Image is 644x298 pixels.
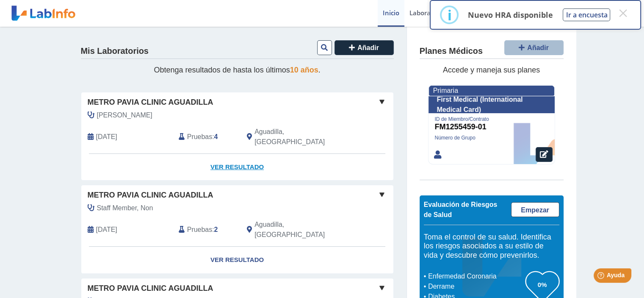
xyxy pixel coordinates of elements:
p: Nuevo HRA disponible [467,10,553,20]
span: Staff Member, Non [97,203,153,213]
span: Obtenga resultados de hasta los últimos . [154,66,320,74]
li: Enfermedad Coronaria [426,271,525,281]
h3: 0% [525,279,559,290]
span: Añadir [357,44,379,51]
span: Aguadilla, PR [254,127,348,147]
b: 4 [214,133,218,140]
h5: Toma el control de su salud. Identifica los riesgos asociados a su estilo de vida y descubre cómo... [424,233,559,260]
div: : [172,127,240,147]
div: : [172,220,240,240]
span: Primaria [433,87,458,94]
span: Accede y maneja sus planes [443,66,540,74]
span: Evaluación de Riesgos de Salud [424,201,498,218]
a: Empezar [511,202,559,217]
span: Añadir [527,44,549,51]
a: Ver Resultado [81,247,393,273]
iframe: Help widget launcher [569,265,635,289]
span: Metro Pavia Clinic Aguadilla [88,97,213,108]
span: 2025-06-26 [96,225,117,235]
span: Moro Acevedo, Grisely [97,110,152,120]
h4: Mis Laboratorios [81,46,149,56]
span: Pruebas [187,132,212,142]
span: Empezar [521,206,549,214]
b: 2 [214,226,218,233]
span: Pruebas [187,225,212,235]
span: 10 años [290,66,318,74]
button: Close this dialog [615,6,630,21]
h4: Planes Médicos [420,46,483,56]
button: Ir a encuesta [563,8,610,21]
li: Derrame [426,281,525,292]
span: Metro Pavia Clinic Aguadilla [88,189,213,201]
a: Ver Resultado [81,154,393,181]
button: Añadir [504,40,564,55]
span: Aguadilla, PR [254,220,348,240]
span: 2025-09-25 [96,132,117,142]
button: Añadir [334,40,394,55]
div: i [447,7,451,22]
span: Metro Pavia Clinic Aguadilla [88,283,213,294]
